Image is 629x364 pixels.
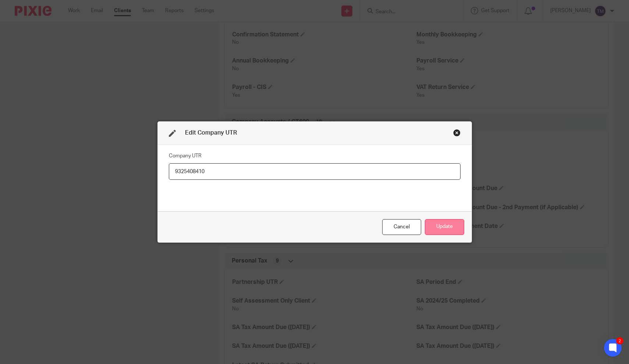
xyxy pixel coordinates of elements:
[169,152,202,160] label: Company UTR
[616,337,623,345] div: 2
[425,219,464,235] button: Update
[382,219,421,235] div: Close this dialog window
[185,130,237,136] span: Edit Company UTR
[169,163,461,180] input: Company UTR
[453,129,461,136] div: Close this dialog window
